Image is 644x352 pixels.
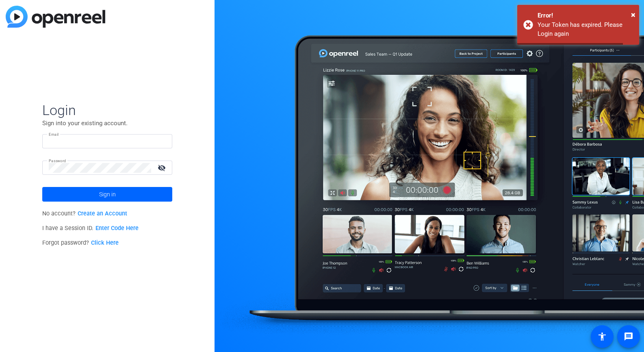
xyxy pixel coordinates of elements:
[49,132,59,137] mat-label: Email
[631,10,635,20] span: ×
[153,162,172,174] mat-icon: visibility_off
[42,102,172,119] span: Login
[91,239,119,246] a: Click Here
[42,119,172,128] p: Sign into your existing account.
[95,225,139,232] a: Enter Code Here
[99,184,116,204] span: Sign in
[78,210,127,217] a: Create an Account
[42,239,119,246] span: Forgot password?
[538,11,633,20] div: Error!
[597,332,607,341] mat-icon: accessibility
[42,225,139,232] span: I have a Session ID.
[631,9,635,21] button: Close
[624,332,633,341] mat-icon: message
[538,20,633,39] div: Your Token has expired. Please Login again
[49,137,166,146] input: Enter Email Address
[6,6,105,28] img: blue-gradient.svg
[42,210,127,217] span: No account?
[42,187,172,202] button: Sign in
[49,159,66,163] mat-label: Password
